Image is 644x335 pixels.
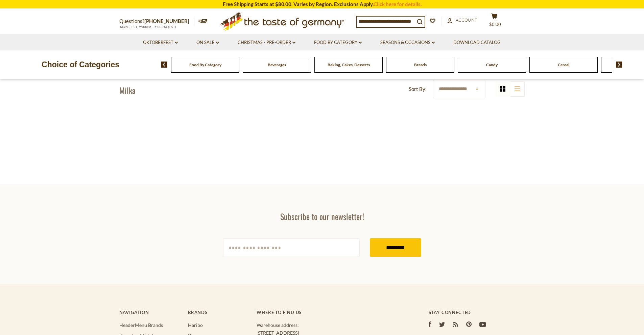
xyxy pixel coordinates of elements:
a: Cereal [558,62,569,67]
button: $0.00 [484,13,505,30]
h4: Navigation [119,310,181,315]
a: Baking, Cakes, Desserts [328,62,370,67]
img: previous arrow [161,62,167,68]
a: Christmas - PRE-ORDER [238,39,295,46]
label: Sort By: [409,85,427,93]
a: HeaderMenu Brands [119,322,163,328]
h4: Where to find us [257,310,401,315]
a: Click here for details. [374,1,422,7]
p: Questions? [119,17,194,26]
span: MON - FRI, 9:00AM - 5:00PM (EST) [119,25,177,29]
a: [PHONE_NUMBER] [144,18,189,24]
a: Account [447,17,477,24]
a: Beverages [268,62,286,67]
h1: Milka [119,85,136,95]
a: Seasons & Occasions [380,39,435,46]
a: Food By Category [314,39,362,46]
span: $0.00 [489,22,501,27]
h3: Subscribe to our newsletter! [223,211,421,221]
img: next arrow [616,62,622,68]
a: Breads [414,62,427,67]
a: Download Catalog [453,39,501,46]
h4: Stay Connected [429,310,525,315]
a: Haribo [188,322,203,328]
span: Account [456,17,477,23]
a: Candy [486,62,498,67]
a: On Sale [196,39,219,46]
a: Oktoberfest [143,39,178,46]
a: Food By Category [189,62,221,67]
h4: Brands [188,310,250,315]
